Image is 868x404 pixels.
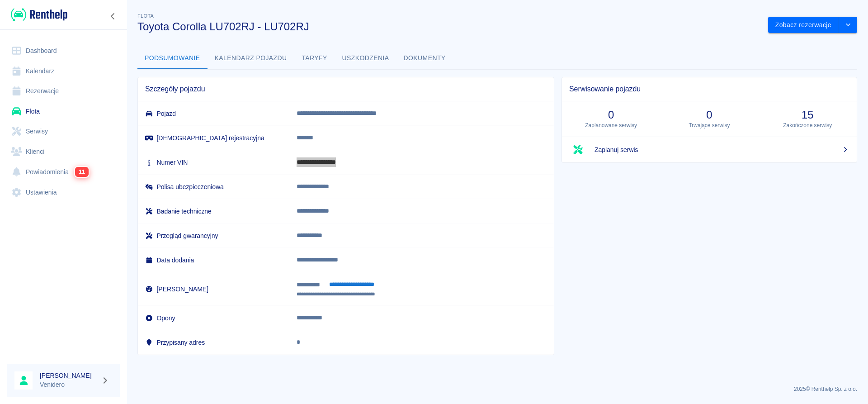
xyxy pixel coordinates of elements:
[208,48,294,69] button: Kalendarz pojazdu
[40,371,98,380] h6: [PERSON_NAME]
[106,10,120,22] button: Zwiń nawigację
[766,109,849,121] h3: 15
[335,48,396,69] button: Uszkodzenia
[145,256,282,265] h6: Data dodania
[7,142,120,162] a: Klienci
[145,158,282,167] h6: Numer VIN
[145,182,282,191] h6: Polisa ubezpieczeniowa
[7,162,120,182] a: Powiadomienia11
[145,109,282,118] h6: Pojazd
[594,145,849,155] span: Zaplanuj serwis
[40,380,98,390] p: Venidero
[569,109,653,121] h3: 0
[759,101,857,137] a: 15Zakończone serwisy
[667,109,751,121] h3: 0
[137,48,208,69] button: Podsumowanie
[7,182,120,203] a: Ustawienia
[660,101,758,137] a: 0Trwające serwisy
[7,81,120,101] a: Rezerwacje
[396,48,453,69] button: Dokumenty
[569,85,849,94] span: Serwisowanie pojazdu
[562,101,660,137] a: 0Zaplanowane serwisy
[11,7,67,22] img: Renthelp logo
[137,385,857,393] p: 2025 © Renthelp Sp. z o.o.
[562,137,857,162] a: Zaplanuj serwis
[7,121,120,142] a: Serwisy
[145,207,282,216] h6: Badanie techniczne
[7,7,67,22] a: Renthelp logo
[137,13,154,19] span: Flota
[145,285,282,294] h6: [PERSON_NAME]
[766,121,849,129] p: Zakończone serwisy
[75,167,89,177] span: 11
[667,121,751,129] p: Trwające serwisy
[569,121,653,129] p: Zaplanowane serwisy
[145,85,547,94] span: Szczegóły pojazdu
[7,101,120,122] a: Flota
[145,133,282,143] h6: [DEMOGRAPHIC_DATA] rejestracyjna
[7,41,120,61] a: Dashboard
[145,314,282,323] h6: Opony
[294,48,335,69] button: Taryfy
[145,231,282,240] h6: Przegląd gwarancyjny
[7,61,120,81] a: Kalendarz
[137,20,761,33] h3: Toyota Corolla LU702RJ - LU702RJ
[145,338,282,347] h6: Przypisany adres
[768,17,839,33] button: Zobacz rezerwacje
[839,17,857,33] button: drop-down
